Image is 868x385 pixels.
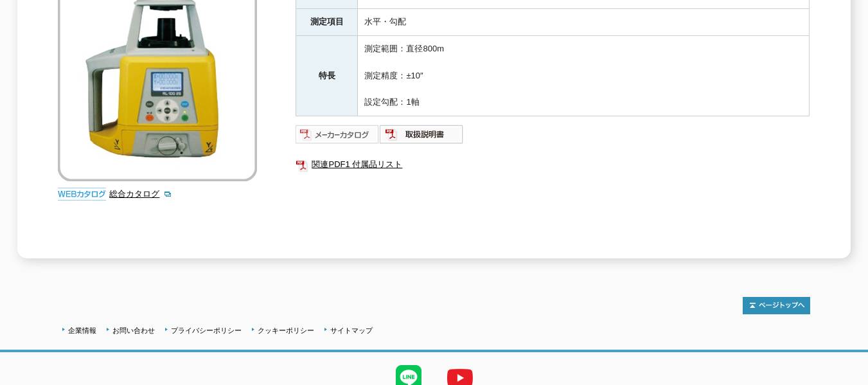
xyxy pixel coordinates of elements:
a: 関連PDF1 付属品リスト [296,156,810,173]
a: メーカーカタログ [296,132,380,142]
a: 取扱説明書 [380,132,464,142]
td: 水平・勾配 [358,9,810,36]
th: 測定項目 [296,9,358,36]
a: お問い合わせ [112,327,155,334]
a: 企業情報 [68,327,96,334]
img: webカタログ [58,188,106,201]
a: クッキーポリシー [258,327,314,334]
th: 特長 [296,36,358,116]
a: 総合カタログ [109,189,172,199]
img: 取扱説明書 [380,124,464,145]
a: サイトマップ [330,327,373,334]
td: 測定範囲：直径800m 測定精度：±10″ 設定勾配：1軸 [358,36,810,116]
img: トップページへ [743,297,810,314]
a: プライバシーポリシー [171,327,242,334]
img: メーカーカタログ [296,124,380,145]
